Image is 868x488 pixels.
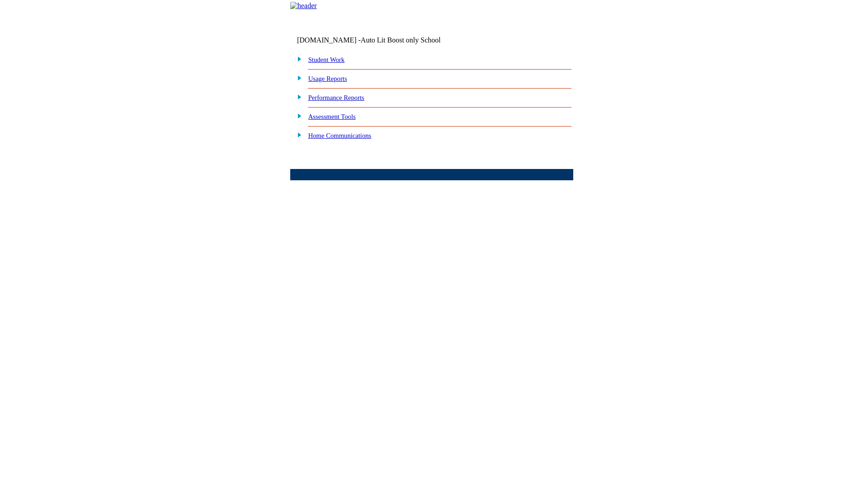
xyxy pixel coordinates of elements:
[308,94,364,101] a: Performance Reports
[308,113,356,120] a: Assessment Tools
[292,131,302,139] img: plus.gif
[292,112,302,120] img: plus.gif
[308,75,347,82] a: Usage Reports
[361,36,441,44] nobr: Auto Lit Boost only School
[292,74,302,82] img: plus.gif
[292,93,302,101] img: plus.gif
[292,55,302,63] img: plus.gif
[308,132,372,139] a: Home Communications
[308,56,344,63] a: Student Work
[297,36,463,44] td: [DOMAIN_NAME] -
[290,2,317,10] img: header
